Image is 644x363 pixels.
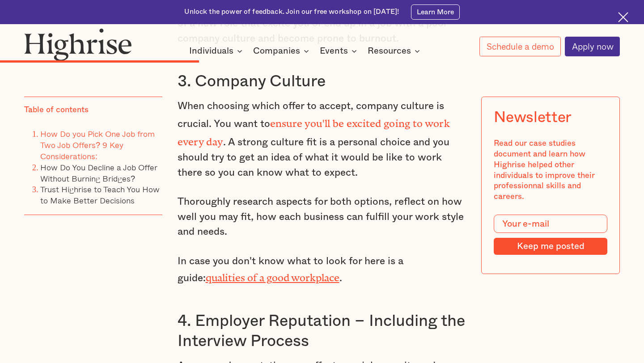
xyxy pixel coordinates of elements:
[24,105,89,116] div: Table of contents
[494,139,607,203] div: Read our case studies document and learn how Highrise helped other individuals to improve their p...
[494,215,607,255] form: Modal Form
[368,46,423,56] div: Resources
[40,161,157,185] a: How Do You Decline a Job Offer Without Burning Bridges?
[178,254,467,287] p: In case you don't know what to look for here is a guide: .
[494,109,572,127] div: Newsletter
[40,183,160,207] a: Trust Highrise to Teach You How to Make Better Decisions
[253,46,312,56] div: Companies
[368,46,411,56] div: Resources
[178,99,467,181] p: When choosing which offer to accept, company culture is crucial. You want to . A strong culture f...
[184,7,399,17] div: Unlock the power of feedback. Join our free workshop on [DATE]!
[40,127,155,162] a: How Do you Pick One Job from Two Job Offers? 9 Key Considerations:
[411,4,459,20] a: Learn More
[178,194,467,240] p: Thoroughly research aspects for both options, reflect on how well you may fit, how each business ...
[494,238,607,255] input: Keep me posted
[253,46,300,56] div: Companies
[178,118,450,143] strong: ensure you'll be excited going to work every day
[189,46,245,56] div: Individuals
[178,72,467,92] h3: 3. Company Culture
[189,46,233,56] div: Individuals
[320,46,360,56] div: Events
[206,272,339,279] a: qualities of a good workplace
[24,28,132,61] img: Highrise logo
[494,215,607,233] input: Your e-mail
[320,46,348,56] div: Events
[565,37,620,56] a: Apply now
[618,12,628,22] img: Cross icon
[479,37,560,56] a: Schedule a demo
[178,311,467,351] h3: 4. Employer Reputation – Including the Interview Process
